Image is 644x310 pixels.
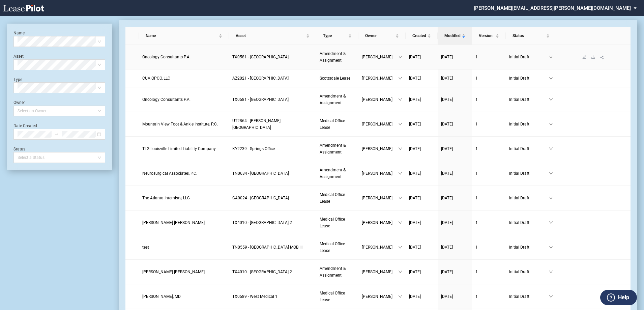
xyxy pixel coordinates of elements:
span: Medical Office Lease [320,217,345,228]
a: Amendment & Assignment [320,265,355,279]
span: [DATE] [441,171,453,176]
a: Scottsdale Lease [320,75,355,82]
a: 1 [475,195,502,201]
span: down [398,97,402,102]
th: Asset [229,27,316,45]
a: [DATE] [441,269,469,275]
span: Initial Draft [509,244,549,251]
span: down [398,147,402,151]
span: down [549,171,553,175]
a: TX4010 - [GEOGRAPHIC_DATA] 2 [232,269,313,275]
span: down [398,221,402,225]
span: [PERSON_NAME] [362,170,398,177]
span: [DATE] [441,220,453,225]
span: TX0581 - Bay Area Professional Plaza [232,97,289,102]
a: [DATE] [409,269,434,275]
label: Help [618,293,629,302]
span: down [398,196,402,200]
span: [DATE] [441,245,453,250]
a: [DATE] [409,170,434,177]
label: Date Created [13,123,37,128]
span: Initial Draft [509,195,549,201]
span: down [549,147,553,151]
a: 1 [475,145,502,152]
span: [DATE] [441,97,453,102]
a: [DATE] [409,121,434,128]
label: Status [13,147,25,151]
span: Amendment & Assignment [320,143,346,154]
span: TX4010 - Southwest Plaza 2 [232,270,292,274]
span: Name [146,32,217,39]
span: down [398,294,402,299]
a: edit [580,55,589,59]
span: [PERSON_NAME] [362,244,398,251]
span: [PERSON_NAME] [362,269,398,275]
a: [DATE] [409,293,434,300]
span: Medical Office Lease [320,192,345,204]
span: down [549,196,553,200]
label: Name [13,31,25,35]
span: Owner [365,32,394,39]
th: Type [316,27,358,45]
a: Amendment & Assignment [320,167,355,180]
span: [DATE] [409,76,421,81]
span: Initial Draft [509,145,549,152]
span: [DATE] [409,196,421,200]
span: down [549,76,553,80]
span: download [591,55,595,59]
span: 1 [475,270,478,274]
span: Medical Office Lease [320,118,345,130]
span: down [398,245,402,249]
a: 1 [475,219,502,226]
a: [DATE] [409,244,434,251]
span: [DATE] [409,294,421,299]
a: Oncology Consultants P.A. [142,54,226,60]
a: [PERSON_NAME], MD [142,293,226,300]
span: down [549,245,553,249]
span: [DATE] [441,76,453,81]
a: [DATE] [441,145,469,152]
span: [DATE] [409,146,421,151]
span: [PERSON_NAME] [362,54,398,60]
span: [PERSON_NAME] [362,145,398,152]
a: 1 [475,170,502,177]
span: [DATE] [441,146,453,151]
span: GA0024 - Northside Center Pointe [232,196,289,200]
span: down [549,294,553,299]
span: TN0634 - Physicians Park [232,171,289,176]
a: TLG Louisville Limited Liability Company [142,145,226,152]
span: Version [479,32,494,39]
span: 1 [475,294,478,299]
a: test [142,244,226,251]
a: 1 [475,293,502,300]
span: Created [412,32,426,39]
a: [DATE] [409,145,434,152]
a: [DATE] [409,96,434,103]
span: TLG Louisville Limited Liability Company [142,146,216,151]
a: AZ2021 - [GEOGRAPHIC_DATA] [232,75,313,82]
span: Amendment & Assignment [320,51,346,63]
a: TX0581 - [GEOGRAPHIC_DATA] [232,96,313,103]
span: [PERSON_NAME] [362,195,398,201]
span: Amendment & Assignment [320,168,346,179]
a: [PERSON_NAME] [PERSON_NAME] [142,269,226,275]
span: Initial Draft [509,219,549,226]
span: 1 [475,196,478,200]
span: down [398,76,402,80]
button: Help [600,290,637,305]
a: [DATE] [441,244,469,251]
span: to [54,132,59,137]
span: [PERSON_NAME] [362,219,398,226]
span: down [549,55,553,59]
span: Medical Office Lease [320,291,345,302]
a: TN0559 - [GEOGRAPHIC_DATA] MOB III [232,244,313,251]
span: Neurosurgical Associates, P.C. [142,171,197,176]
a: [DATE] [441,219,469,226]
span: 1 [475,171,478,176]
a: Medical Office Lease [320,241,355,254]
a: KY2239 - Springs Office [232,145,313,152]
span: [DATE] [409,270,421,274]
span: [DATE] [441,196,453,200]
a: Amendment & Assignment [320,93,355,106]
span: TX4010 - Southwest Plaza 2 [232,220,292,225]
